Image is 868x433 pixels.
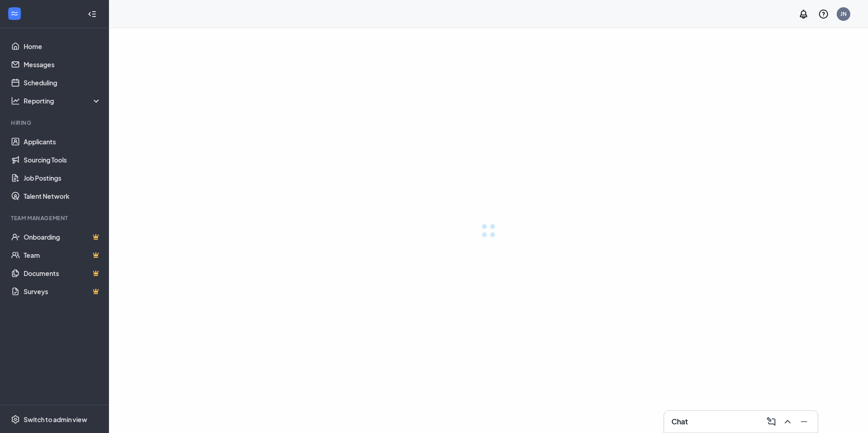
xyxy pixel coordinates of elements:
[11,119,99,127] div: Hiring
[840,10,847,18] div: JN
[24,169,101,187] a: Job Postings
[782,416,793,427] svg: ChevronUp
[24,37,101,55] a: Home
[24,246,101,264] a: TeamCrown
[24,228,101,246] a: OnboardingCrown
[10,9,19,18] svg: WorkstreamLogo
[671,417,688,427] h3: Chat
[24,264,101,282] a: DocumentsCrown
[24,415,87,424] div: Switch to admin view
[24,74,101,92] a: Scheduling
[24,96,102,105] div: Reporting
[11,96,20,105] svg: Analysis
[24,282,101,300] a: SurveysCrown
[24,55,101,74] a: Messages
[798,9,809,20] svg: Notifications
[799,416,809,427] svg: Minimize
[24,151,101,169] a: Sourcing Tools
[11,214,99,222] div: Team Management
[766,416,777,427] svg: ComposeMessage
[779,414,794,429] button: ChevronUp
[24,187,101,205] a: Talent Network
[763,414,778,429] button: ComposeMessage
[818,9,829,20] svg: QuestionInfo
[24,133,101,151] a: Applicants
[11,415,20,424] svg: Settings
[796,414,810,429] button: Minimize
[88,10,97,19] svg: Collapse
